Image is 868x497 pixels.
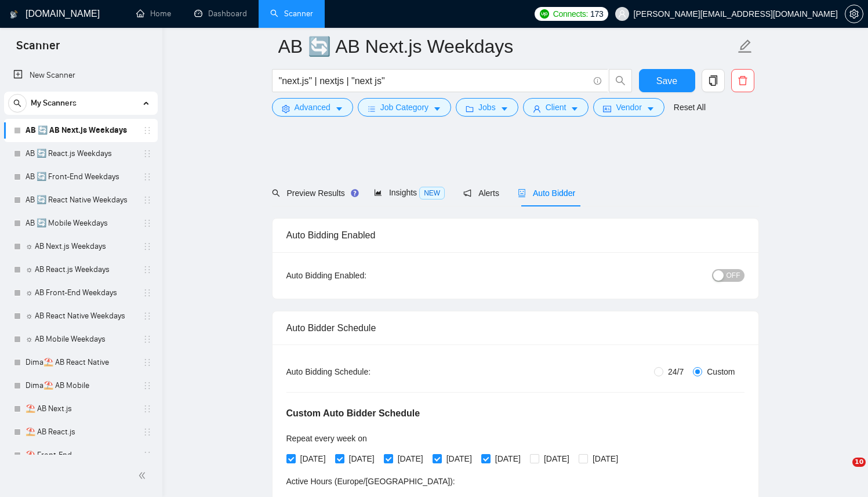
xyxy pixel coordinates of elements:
[9,99,26,107] span: search
[335,104,343,113] span: caret-down
[738,39,753,54] span: edit
[553,8,588,20] span: Connects:
[286,477,455,486] span: Active Hours ( Europe/[GEOGRAPHIC_DATA] ):
[143,288,152,298] span: holder
[523,98,589,117] button: userClientcaret-down
[466,104,474,113] span: folder
[463,189,471,197] span: notification
[272,98,353,117] button: settingAdvancedcaret-down
[286,407,420,420] h5: Custom Auto Bidder Schedule
[143,219,152,228] span: holder
[674,101,706,114] a: Reset All
[374,188,382,197] span: area-chart
[539,452,574,465] span: [DATE]
[143,427,152,437] span: holder
[143,172,152,182] span: holder
[571,104,579,113] span: caret-down
[143,311,152,321] span: holder
[540,9,549,19] img: upwork-logo.png
[380,101,428,114] span: Job Category
[594,77,601,85] span: info-circle
[588,452,623,465] span: [DATE]
[26,188,136,212] a: AB 🔄 React Native Weekdays
[194,9,247,19] a: dashboardDashboard
[500,104,509,113] span: caret-down
[26,444,136,467] a: ⛱️ Front-End
[702,69,725,92] button: copy
[368,104,376,113] span: bars
[732,75,754,86] span: delete
[143,149,152,158] span: holder
[702,75,724,86] span: copy
[546,101,566,114] span: Client
[663,365,688,378] span: 24/7
[463,188,499,198] span: Alerts
[286,311,744,344] div: Auto Bidder Schedule
[286,434,367,443] span: Repeat every week on
[26,351,136,374] a: Dima⛱️ AB React Native
[143,265,152,274] span: holder
[478,101,496,114] span: Jobs
[26,374,136,397] a: Dima⛱️ AB Mobile
[639,69,695,92] button: Save
[136,9,171,19] a: homeHome
[350,188,360,198] div: Tooltip anchor
[8,94,27,113] button: search
[286,219,744,252] div: Auto Bidding Enabled
[295,101,331,114] span: Advanced
[393,452,428,465] span: [DATE]
[491,452,525,465] span: [DATE]
[609,75,631,86] span: search
[26,281,136,304] a: ☼ AB Front-End Weekdays
[282,104,290,113] span: setting
[26,165,136,188] a: AB 🔄 Front-End Weekdays
[296,452,331,465] span: [DATE]
[26,304,136,328] a: ☼ AB React Native Weekdays
[442,452,477,465] span: [DATE]
[272,189,280,197] span: search
[143,242,152,251] span: holder
[603,104,611,113] span: idcard
[272,188,355,198] span: Preview Results
[593,98,664,117] button: idcardVendorcaret-down
[456,98,518,117] button: folderJobscaret-down
[647,104,655,113] span: caret-down
[143,381,152,390] span: holder
[279,74,589,88] input: Search Freelance Jobs...
[286,365,439,378] div: Auto Bidding Schedule:
[702,365,739,378] span: Custom
[7,37,69,61] span: Scanner
[845,5,863,23] button: setting
[138,470,150,481] span: double-left
[143,126,152,135] span: holder
[609,69,632,92] button: search
[26,142,136,165] a: AB 🔄 React.js Weekdays
[590,8,603,20] span: 173
[286,269,439,282] div: Auto Bidding Enabled:
[10,5,18,24] img: logo
[731,69,754,92] button: delete
[727,269,740,282] span: OFF
[533,104,541,113] span: user
[616,101,641,114] span: Vendor
[829,458,856,485] iframe: Intercom live chat
[374,188,445,197] span: Insights
[518,188,575,198] span: Auto Bidder
[31,92,77,115] span: My Scanners
[26,258,136,281] a: ☼ AB React.js Weekdays
[26,235,136,258] a: ☼ AB Next.js Weekdays
[419,187,445,199] span: NEW
[344,452,379,465] span: [DATE]
[143,451,152,460] span: holder
[656,74,677,88] span: Save
[143,335,152,344] span: holder
[518,189,526,197] span: robot
[845,9,863,19] a: setting
[13,64,148,87] a: New Scanner
[278,32,735,61] input: Scanner name...
[143,404,152,413] span: holder
[845,9,863,19] span: setting
[26,119,136,142] a: AB 🔄 AB Next.js Weekdays
[433,104,441,113] span: caret-down
[852,458,866,467] span: 10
